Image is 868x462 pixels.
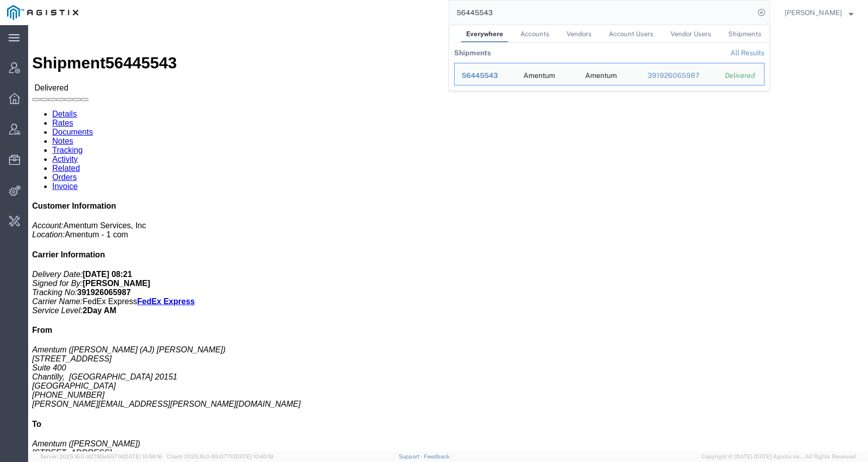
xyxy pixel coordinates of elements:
span: [DATE] 10:40:19 [234,453,273,459]
span: Account Users [609,30,654,38]
img: logo [7,5,78,20]
table: Search Results [454,43,770,90]
div: Amentum [523,63,555,85]
a: Feedback [424,453,450,459]
span: Kate Petrenko [785,7,842,18]
div: Delivered [725,70,757,81]
span: Everywhere [466,30,503,38]
a: View all shipments found by criterion [730,49,765,57]
span: Copyright © [DATE]-[DATE] Agistix Inc., All Rights Reserved [701,452,856,461]
div: 56445543 [462,70,509,81]
input: Search for shipment number, reference number [449,1,754,25]
div: 391926065987 [647,70,711,81]
th: Shipments [454,43,491,63]
iframe: FS Legacy Container [28,25,868,451]
button: [PERSON_NAME] [784,7,854,19]
span: 56445543 [462,71,498,79]
a: Support [399,453,424,459]
span: Vendor Users [671,30,711,38]
span: Client: 2025.16.0-8fc0770 [167,453,273,459]
span: Server: 2025.16.0-82789e55714 [40,453,162,459]
span: Accounts [520,30,550,38]
div: Amentum [585,63,617,85]
span: [DATE] 10:56:16 [123,453,162,459]
span: Shipments [728,30,762,38]
span: Vendors [567,30,592,38]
